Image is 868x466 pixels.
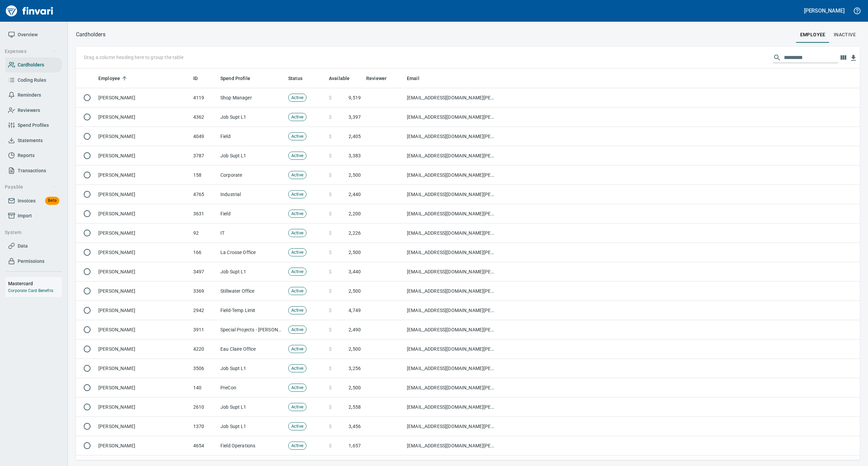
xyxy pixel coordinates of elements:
[349,346,361,352] span: 2,500
[5,57,62,73] a: Cardholders
[349,288,361,294] span: 2,500
[218,166,285,185] td: Corporate
[191,243,218,262] td: 166
[404,127,499,146] td: [EMAIL_ADDRESS][DOMAIN_NAME][PERSON_NAME]
[5,163,62,178] a: Transactions
[404,262,499,281] td: [EMAIL_ADDRESS][DOMAIN_NAME][PERSON_NAME]
[349,152,361,159] span: 3,383
[289,133,306,140] span: Active
[8,288,53,293] a: Corporate Card Benefits
[5,183,56,191] span: Payable
[18,242,28,250] span: Data
[218,417,285,436] td: Job Supt L1
[18,61,44,69] span: Cardholders
[289,95,306,101] span: Active
[218,359,285,378] td: Job Supt L1
[349,404,361,410] span: 2,558
[289,346,306,352] span: Active
[218,204,285,224] td: Field
[329,365,332,372] span: $
[218,301,285,320] td: Field-Temp Limit
[96,88,191,108] td: [PERSON_NAME]
[218,339,285,359] td: Eau Claire Office
[5,148,62,163] a: Reports
[404,146,499,166] td: [EMAIL_ADDRESS][DOMAIN_NAME][PERSON_NAME]
[96,436,191,455] td: [PERSON_NAME]
[96,185,191,204] td: [PERSON_NAME]
[191,301,218,320] td: 2942
[191,166,218,185] td: 158
[404,417,499,436] td: [EMAIL_ADDRESS][DOMAIN_NAME][PERSON_NAME]
[96,378,191,397] td: [PERSON_NAME]
[288,74,302,82] span: Status
[218,224,285,243] td: IT
[191,146,218,166] td: 3787
[404,397,499,417] td: [EMAIL_ADDRESS][DOMAIN_NAME][PERSON_NAME]
[5,103,62,118] a: Reviewers
[329,249,332,256] span: $
[349,307,361,314] span: 4,749
[5,118,62,133] a: Spend Profiles
[349,268,361,275] span: 3,440
[18,106,40,115] span: Reviewers
[329,74,358,82] span: Available
[96,224,191,243] td: [PERSON_NAME]
[96,166,191,185] td: [PERSON_NAME]
[5,47,56,56] span: Expenses
[404,281,499,301] td: [EMAIL_ADDRESS][DOMAIN_NAME][PERSON_NAME]
[5,228,56,237] span: System
[366,74,387,82] span: Reviewer
[218,320,285,339] td: Special Projects - [PERSON_NAME]
[329,191,332,198] span: $
[289,172,306,178] span: Active
[404,88,499,108] td: [EMAIL_ADDRESS][DOMAIN_NAME][PERSON_NAME]
[349,365,361,372] span: 3,256
[404,166,499,185] td: [EMAIL_ADDRESS][DOMAIN_NAME][PERSON_NAME]
[329,172,332,178] span: $
[289,404,306,410] span: Active
[4,3,55,19] img: Finvari
[2,45,59,58] button: Expenses
[18,76,46,84] span: Coding Rules
[2,226,59,239] button: System
[404,339,499,359] td: [EMAIL_ADDRESS][DOMAIN_NAME][PERSON_NAME]
[349,210,361,217] span: 2,200
[191,262,218,281] td: 3497
[191,108,218,127] td: 4362
[329,268,332,275] span: $
[76,31,105,39] p: Cardholders
[76,31,105,39] nav: breadcrumb
[349,442,361,449] span: 1,657
[18,136,43,145] span: Statements
[218,108,285,127] td: Job Supt L1
[289,327,306,333] span: Active
[349,114,361,120] span: 3,397
[18,31,38,39] span: Overview
[191,127,218,146] td: 4049
[407,74,419,82] span: Email
[220,74,259,82] span: Spend Profile
[289,191,306,198] span: Active
[218,378,285,397] td: PreCon
[218,243,285,262] td: La Crosse Office
[218,127,285,146] td: Field
[404,359,499,378] td: [EMAIL_ADDRESS][DOMAIN_NAME][PERSON_NAME]
[96,204,191,224] td: [PERSON_NAME]
[288,74,311,82] span: Status
[191,339,218,359] td: 4220
[191,359,218,378] td: 3506
[98,74,129,82] span: Employee
[96,127,191,146] td: [PERSON_NAME]
[191,224,218,243] td: 92
[191,417,218,436] td: 1370
[45,197,59,205] span: Beta
[18,167,46,175] span: Transactions
[191,185,218,204] td: 4765
[329,404,332,410] span: $
[834,31,856,39] span: Inactive
[329,152,332,159] span: $
[98,74,120,82] span: Employee
[289,365,306,372] span: Active
[329,288,332,294] span: $
[404,301,499,320] td: [EMAIL_ADDRESS][DOMAIN_NAME][PERSON_NAME]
